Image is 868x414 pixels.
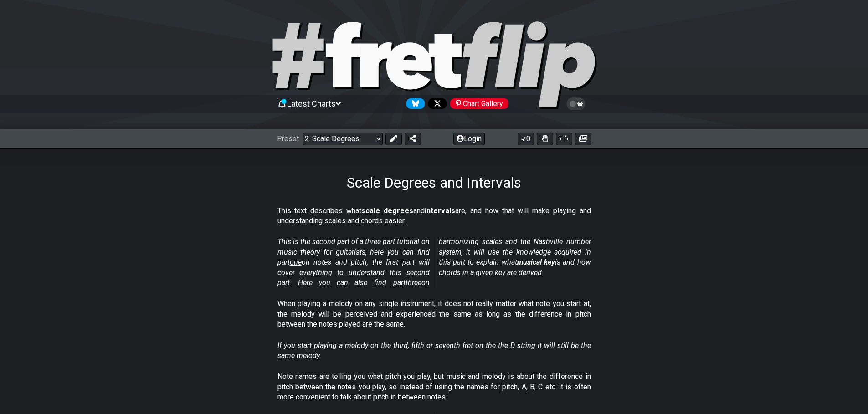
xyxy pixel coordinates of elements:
p: When playing a melody on any single instrument, it does not really matter what note you start at,... [277,299,591,329]
select: Preset [303,133,383,145]
a: Follow #fretflip at Bluesky [403,98,425,109]
strong: intervals [425,206,455,215]
a: #fretflip at Pinterest [447,98,508,109]
span: Toggle light / dark theme [571,100,581,108]
a: Follow #fretflip at X [425,98,447,109]
em: This is the second part of a three part tutorial on music theory for guitarists, here you can fin... [277,237,591,287]
div: Chart Gallery [450,98,508,109]
button: Print [556,133,572,145]
span: Preset [277,134,299,143]
button: Edit Preset [385,133,402,145]
button: 0 [518,133,534,145]
span: Latest Charts [287,99,336,108]
p: Note names are telling you what pitch you play, but music and melody is about the difference in p... [277,372,591,402]
button: Create image [575,133,591,145]
button: Login [453,133,485,145]
em: If you start playing a melody on the third, fifth or seventh fret on the the D string it will sti... [277,341,591,360]
span: three [406,278,421,287]
h1: Scale Degrees and Intervals [347,174,521,191]
button: Share Preset [405,133,421,145]
strong: musical key [517,258,555,266]
span: one [290,258,302,266]
strong: scale degrees [361,206,413,215]
p: This text describes what and are, and how that will make playing and understanding scales and cho... [277,206,591,226]
button: Toggle Dexterity for all fretkits [537,133,553,145]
